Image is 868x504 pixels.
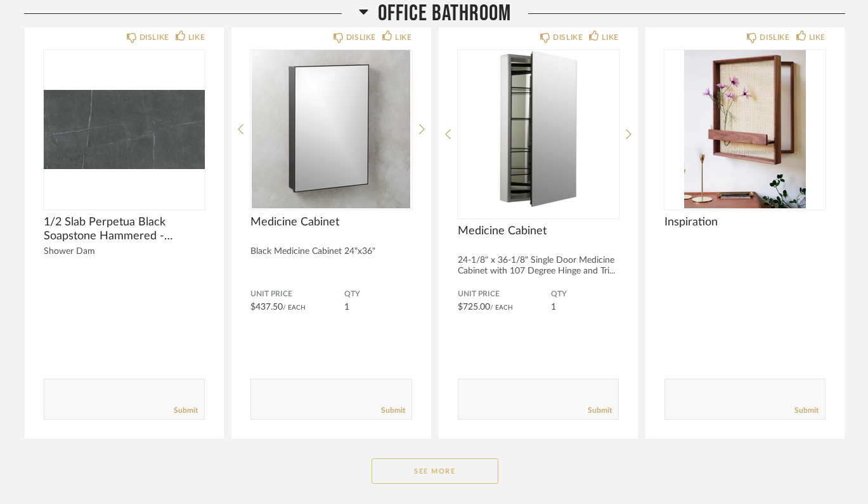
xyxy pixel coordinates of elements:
div: Black Medicine Cabinet 24"x36" [250,246,411,257]
div: LIKE [188,31,205,44]
div: DISLIKE [346,31,376,44]
span: $437.50 [250,303,283,312]
div: DISLIKE [553,31,583,44]
div: 24-1/8" x 36-1/8" Single Door Medicine Cabinet with 107 Degree Hinge and Tri... [458,255,619,277]
div: Shower Dam [44,246,205,257]
a: Submit [794,405,819,416]
div: DISLIKE [760,31,789,44]
button: See More [372,458,498,484]
span: Inspiration [664,215,826,229]
a: Submit [588,405,612,416]
img: undefined [250,50,411,208]
span: $725.00 [458,303,490,312]
a: Submit [174,405,198,416]
div: LIKE [395,31,411,44]
span: QTY [344,289,412,299]
span: / Each [283,305,306,311]
span: Unit Price [458,289,551,299]
div: LIKE [809,31,826,44]
div: 0 [458,50,619,208]
div: DISLIKE [139,31,169,44]
span: 1/2 Slab Perpetua Black Soapstone Hammered - Porcelain [44,215,205,243]
span: 1 [551,303,556,312]
span: Unit Price [250,289,344,299]
a: Submit [381,405,405,416]
img: undefined [664,50,826,208]
div: LIKE [602,31,618,44]
span: / Each [490,305,513,311]
img: undefined [44,50,205,208]
img: undefined [458,50,619,208]
span: Medicine Cabinet [458,224,619,238]
span: QTY [551,289,619,299]
span: 1 [344,303,349,312]
span: Medicine Cabinet [250,215,411,229]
